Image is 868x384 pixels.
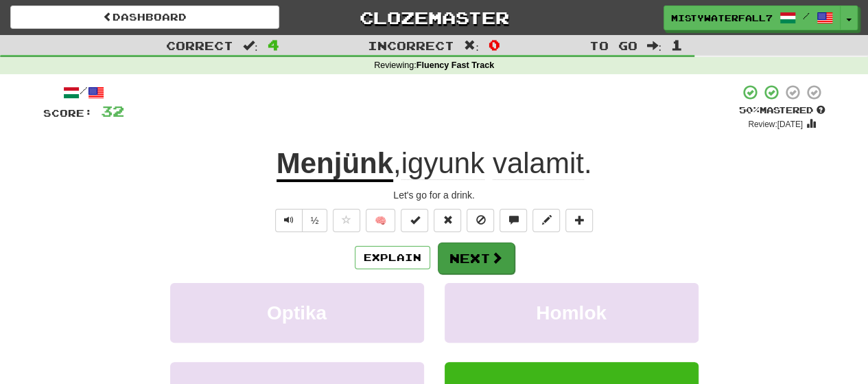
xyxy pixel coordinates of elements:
[267,302,327,324] span: Optika
[739,104,760,115] span: 50 %
[243,40,258,52] span: :
[664,5,841,30] a: MistyWaterfall7320 /
[417,60,494,70] strong: Fluency Fast Track
[671,12,773,24] span: MistyWaterfall7320
[43,188,825,202] div: Let's go for a drink.
[464,40,479,52] span: :
[748,120,803,129] small: Review: [DATE]
[268,36,279,53] span: 4
[536,302,607,324] span: Homlok
[355,246,430,269] button: Explain
[300,5,569,30] a: Clozemaster
[43,107,93,119] span: Score:
[438,242,515,274] button: Next
[302,209,328,232] button: ½
[166,38,233,52] span: Correct
[589,38,637,52] span: To go
[401,209,428,232] button: Set this sentence to 100% Mastered (alt+m)
[275,209,303,232] button: Play sentence audio (ctl+space)
[500,209,527,232] button: Discuss sentence (alt+u)
[739,104,825,117] div: Mastered
[272,209,328,232] div: Text-to-speech controls
[646,40,661,52] span: :
[393,147,591,180] span: , .
[333,209,360,232] button: Favorite sentence (alt+f)
[368,38,454,52] span: Incorrect
[565,209,593,232] button: Add to collection (alt+a)
[445,283,699,343] button: Homlok
[803,11,810,21] span: /
[532,209,560,232] button: Edit sentence (alt+d)
[43,84,124,101] div: /
[366,209,395,232] button: 🧠
[170,283,424,343] button: Optika
[101,102,124,120] span: 32
[277,147,393,182] u: Menjünk
[467,209,494,232] button: Ignore sentence (alt+i)
[10,5,279,29] a: Dashboard
[493,147,584,180] span: valamit
[489,36,500,53] span: 0
[671,36,683,53] span: 1
[434,209,461,232] button: Reset to 0% Mastered (alt+r)
[401,147,484,180] span: igyunk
